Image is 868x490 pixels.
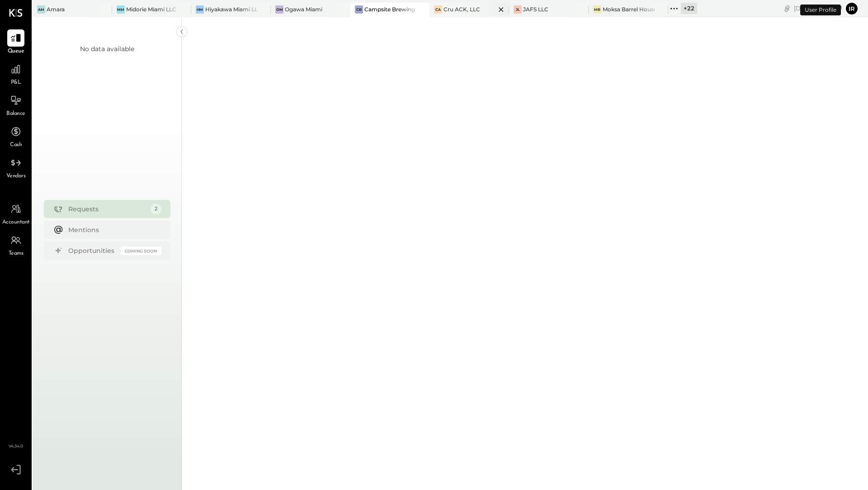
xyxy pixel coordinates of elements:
span: Queue [8,48,24,56]
div: copy link [783,4,792,13]
div: CA [434,5,442,14]
div: Mentions [68,225,157,234]
div: Amara [47,5,65,13]
div: Opportunities [68,246,116,255]
div: JAFS LLC [523,5,548,13]
div: Moksa Barrel House [603,5,655,13]
a: Queue [0,29,31,56]
span: Balance [6,110,25,118]
div: Am [37,5,45,14]
button: Ir [844,1,859,16]
a: Cash [0,123,31,149]
div: Ogawa Miami [285,5,322,13]
div: Campsite Brewing [364,5,415,13]
div: 2 [151,204,161,214]
div: HM [196,5,204,14]
div: No data available [80,44,134,53]
a: Teams [0,232,31,258]
div: OM [275,5,283,14]
div: + 22 [681,3,697,14]
a: Accountant [0,200,31,227]
div: Cru ACK, LLC [443,5,480,13]
span: Accountant [2,219,30,227]
span: Teams [9,250,24,258]
a: Balance [0,92,31,118]
span: P&L [11,79,21,87]
a: Vendors [0,154,31,181]
div: Midorie Miami LLC [126,5,176,13]
div: Requests [68,205,146,214]
div: [DATE] [794,4,842,13]
div: User Profile [800,5,841,15]
span: Vendors [6,172,26,181]
div: Hiyakawa Miami LLC [205,5,257,13]
div: MM [117,5,125,14]
div: JL [514,5,522,14]
div: CB [355,5,363,14]
span: Cash [10,141,22,149]
a: P&L [0,61,31,87]
div: Coming Soon [121,247,161,255]
div: MB [593,5,601,14]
